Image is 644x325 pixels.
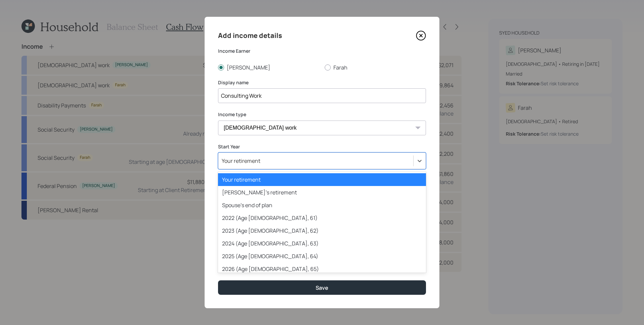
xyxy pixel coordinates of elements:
[325,64,426,71] label: Farah
[218,48,426,54] label: Income Earner
[218,173,426,186] div: Your retirement
[222,157,260,165] div: Your retirement
[218,237,426,250] div: 2024 (Age [DEMOGRAPHIC_DATA], 63)
[218,143,426,150] label: Start Year
[218,111,426,118] label: Income type
[218,224,426,237] div: 2023 (Age [DEMOGRAPHIC_DATA], 62)
[218,250,426,263] div: 2025 (Age [DEMOGRAPHIC_DATA], 64)
[218,30,282,41] h4: Add income details
[218,186,426,199] div: [PERSON_NAME]'s retirement
[218,212,426,224] div: 2022 (Age [DEMOGRAPHIC_DATA], 61)
[218,263,426,275] div: 2026 (Age [DEMOGRAPHIC_DATA], 65)
[218,64,319,71] label: [PERSON_NAME]
[218,280,426,295] button: Save
[316,284,328,291] div: Save
[218,79,426,86] label: Display name
[218,199,426,212] div: Spouse's end of plan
